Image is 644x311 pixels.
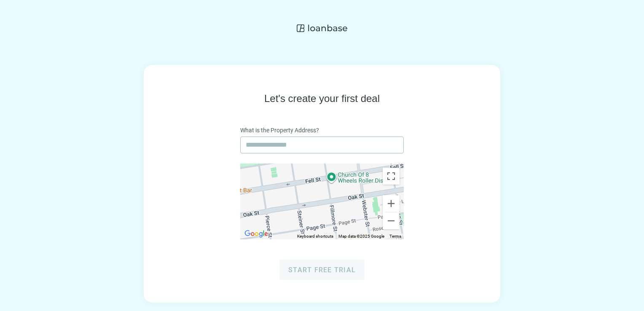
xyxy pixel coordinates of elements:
a: Terms (opens in new tab) [389,234,401,239]
img: Google [242,228,270,239]
button: Zoom in [383,195,400,212]
span: What is the Property Address? [240,126,319,135]
button: Keyboard shortcuts [297,233,333,239]
button: Toggle fullscreen view [383,168,400,185]
span: Map data ©2025 Google [338,234,384,239]
a: Open this area in Google Maps (opens a new window) [242,228,270,239]
h1: Let's create your first deal [264,92,380,105]
button: Zoom out [383,212,400,229]
button: Start free trial [279,260,365,280]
